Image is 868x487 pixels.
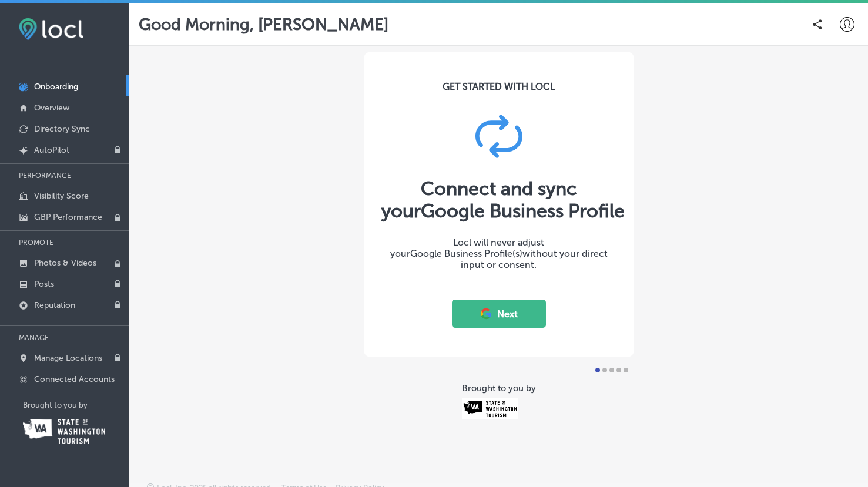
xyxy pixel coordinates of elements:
[23,419,105,444] img: Washington Tourism
[34,103,69,113] p: Overview
[462,398,519,419] img: Washington Tourism
[34,300,75,310] p: Reputation
[34,374,115,384] p: Connected Accounts
[381,177,616,222] div: Connect and sync your
[34,353,102,363] p: Manage Locations
[139,15,388,34] p: Good Morning, [PERSON_NAME]
[462,383,536,394] div: Brought to you by
[34,82,78,92] p: Onboarding
[34,124,90,134] p: Directory Sync
[34,279,54,289] p: Posts
[34,212,102,222] p: GBP Performance
[443,81,555,92] div: GET STARTED WITH LOCL
[23,401,129,409] p: Brought to you by
[381,237,616,270] div: Locl will never adjust your without your direct input or consent.
[34,145,69,155] p: AutoPilot
[34,258,96,268] p: Photos & Videos
[421,200,625,222] span: Google Business Profile
[452,300,546,328] button: Next
[410,248,522,259] span: Google Business Profile(s)
[19,18,83,40] img: fda3e92497d09a02dc62c9cd864e3231.png
[34,191,89,201] p: Visibility Score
